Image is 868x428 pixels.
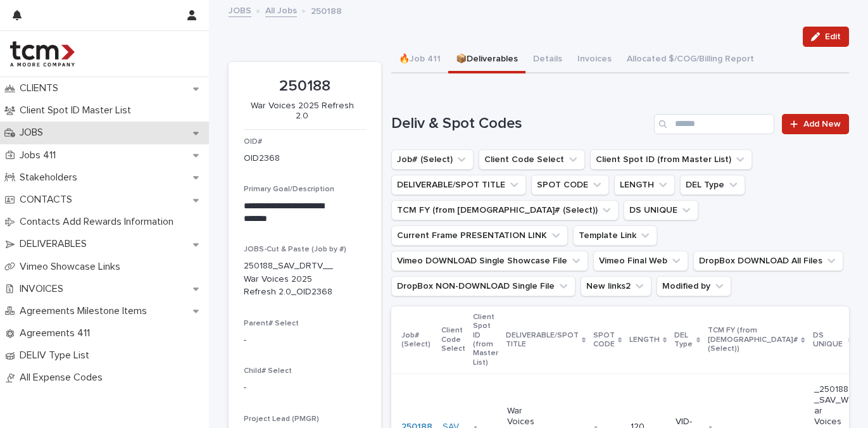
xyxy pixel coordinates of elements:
p: DS UNIQUE [813,329,846,352]
button: SPOT CODE [531,175,609,195]
p: Contacts Add Rewards Information [15,216,184,228]
button: Job# (Select) [391,149,474,170]
p: War Voices 2025 Refresh 2.0 [244,101,361,122]
img: 4hMmSqQkux38exxPVZHQ [10,41,75,66]
p: 250188 [311,3,342,17]
button: Details [525,47,570,73]
button: DropBox NON-DOWNLOAD Single File [391,276,576,296]
p: OID2368 [244,152,280,165]
button: 📦Deliverables [448,47,525,73]
input: Search [654,114,774,134]
p: JOBS [15,127,53,139]
a: All Jobs [265,3,297,17]
p: DEL Type [674,329,693,352]
span: Project Lead (PMGR) [244,415,319,423]
p: Job# (Select) [401,329,434,352]
p: 250188_SAV_DRTV__War Voices 2025 Refresh 2.0_OID2368 [244,260,336,299]
button: Invoices [570,47,619,73]
span: JOBS-Cut & Paste (Job by #) [244,246,346,253]
p: Client Spot ID Master List [15,104,141,116]
p: TCM FY (from [DEMOGRAPHIC_DATA]# (Select)) [708,324,798,356]
a: Add New [782,114,848,134]
button: Modified by [657,276,731,296]
a: JOBS [229,3,251,17]
p: Agreements 411 [15,327,100,339]
button: DELIVERABLE/SPOT TITLE [391,175,526,195]
p: CLIENTS [15,82,68,94]
p: SPOT CODE [593,329,615,352]
button: Template Link [573,225,657,246]
p: DELIVERABLES [15,238,97,250]
h1: Deliv & Spot Codes [391,115,650,133]
p: Vimeo Showcase Links [15,261,130,273]
span: Edit [825,32,841,41]
button: Vimeo DOWNLOAD Single Showcase File [391,251,588,271]
p: All Expense Codes [15,372,113,384]
button: Edit [803,27,849,47]
p: DELIVERABLE/SPOT TITLE [506,329,579,352]
button: DEL Type [680,175,745,195]
span: Primary Goal/Description [244,186,334,193]
span: Child# Select [244,367,292,375]
p: INVOICES [15,283,73,295]
p: CONTACTS [15,194,82,206]
button: DS UNIQUE [624,200,698,220]
button: Vimeo Final Web [593,251,688,271]
button: TCM FY (from Job# (Select)) [391,200,619,220]
p: Agreements Milestone Items [15,305,157,317]
button: 🔥Job 411 [391,47,448,73]
button: New links2 [581,276,651,296]
p: - [244,334,366,347]
p: Jobs 411 [15,149,66,161]
span: Add New [803,120,841,129]
button: Allocated $/COG/Billing Report [619,47,762,73]
p: Client Code Select [441,324,465,356]
p: LENGTH [629,333,660,347]
span: Parent# Select [244,320,299,327]
p: 250188 [244,77,366,96]
button: LENGTH [614,175,675,195]
p: Client Spot ID (from Master List) [473,310,498,370]
p: - [244,381,366,394]
span: OID# [244,138,262,146]
button: Client Spot ID (from Master List) [590,149,752,170]
button: DropBox DOWNLOAD All Files [693,251,843,271]
p: DELIV Type List [15,349,99,362]
button: Current Frame PRESENTATION LINK [391,225,568,246]
button: Client Code Select [479,149,585,170]
p: Stakeholders [15,172,87,184]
